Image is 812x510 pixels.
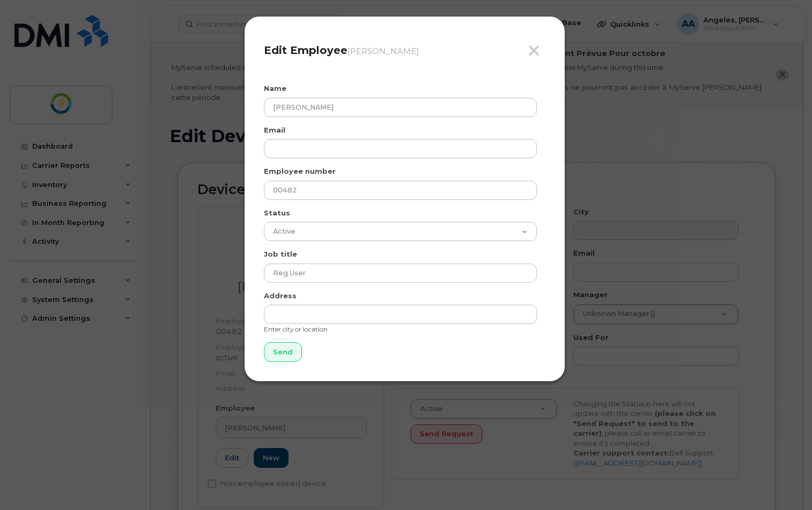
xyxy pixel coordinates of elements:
[264,342,302,362] input: Send
[264,208,290,218] label: Status
[264,249,297,259] label: Job title
[264,291,297,301] label: Address
[264,83,286,94] label: Name
[347,46,419,56] small: [PERSON_NAME]
[264,44,545,57] h4: Edit Employee
[264,166,336,176] label: Employee number
[264,125,285,135] label: Email
[264,325,328,333] small: Enter city or location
